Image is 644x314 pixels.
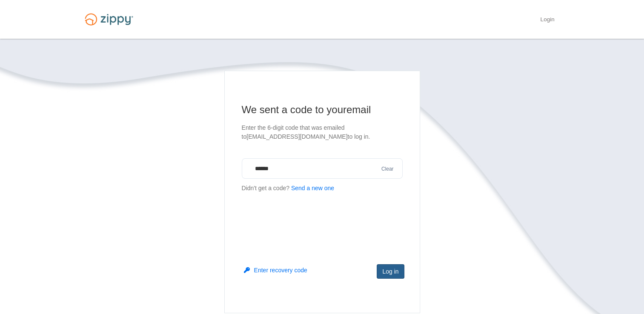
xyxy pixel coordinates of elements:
[379,165,396,173] button: Clear
[242,123,403,141] p: Enter the 6-digit code that was emailed to [EMAIL_ADDRESS][DOMAIN_NAME] to log in.
[291,184,334,193] button: Send a new one
[80,9,138,29] img: Logo
[242,184,403,193] p: Didn't get a code?
[244,266,307,274] button: Enter recovery code
[242,103,403,117] h1: We sent a code to your email
[540,16,554,25] a: Login
[377,264,404,279] button: Log in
